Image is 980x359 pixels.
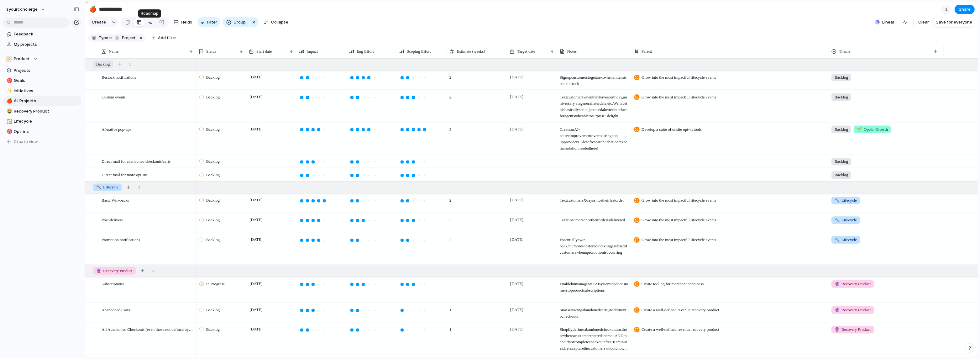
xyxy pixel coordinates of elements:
[835,74,848,81] span: Backlog
[835,281,840,286] span: 🔮
[234,19,246,25] span: Group
[206,217,220,223] span: Backlog
[181,19,192,25] span: Fields
[557,90,631,119] span: Text customers when they have a birthday, anniversary, at a general later date, etc. We have this...
[89,5,96,13] div: 🍎
[14,31,79,37] span: Feedback
[6,56,12,62] div: ⚡
[835,158,848,165] span: Backlog
[96,268,101,273] span: 🔮
[835,218,840,222] span: 🔨
[248,216,264,224] span: [DATE]
[517,48,535,55] span: Target date
[509,325,525,333] span: [DATE]
[206,126,220,132] span: Backlog
[642,326,719,333] span: Create a well-defined revenue recovery product
[835,307,871,313] span: Recovery Product
[88,4,98,14] button: 🍎
[248,196,264,204] span: [DATE]
[14,77,79,84] span: Goals
[557,214,631,223] span: Text customers once their order is delivered
[206,48,216,55] span: Status
[933,17,975,27] button: Save for everyone
[206,158,220,165] span: Backlog
[248,280,264,287] span: [DATE]
[99,35,108,41] span: Type
[3,76,81,85] div: 🎯Goals
[102,236,140,243] span: Promotion notifications
[447,233,506,243] span: 2
[206,94,220,100] span: Backlog
[14,118,79,124] span: Lifecycle
[3,4,49,14] button: isyourconcierge
[3,117,81,126] a: 🔁Lifecycle
[509,280,525,287] span: [DATE]
[248,125,264,133] span: [DATE]
[3,40,81,49] a: My projects
[206,172,220,178] span: Backlog
[835,326,871,333] span: Recovery Product
[447,214,506,223] span: 3
[102,216,123,223] span: Post-delivery
[92,19,106,25] span: Create
[14,139,38,145] span: Create view
[6,6,38,13] span: isyourconcierge
[447,323,506,333] span: 1
[835,126,848,132] span: Backlog
[835,237,840,242] span: 🔨
[557,303,631,319] span: Start servicing abandoned carts, in addition to checkouts
[857,127,862,131] span: 🌱
[3,107,81,116] div: 🤑Recovery Product
[3,54,81,64] button: ⚡Product
[447,90,506,100] span: 2
[955,5,975,14] button: Share
[206,326,220,333] span: Backlog
[642,307,719,313] span: Create a well-defined revenue recovery product
[113,34,137,41] button: project
[102,93,126,100] span: Custom events
[642,126,702,132] span: Develop a suite of onsite opt-in tools
[3,86,81,96] div: ✨Initiatives
[3,66,81,75] a: Projects
[509,216,525,224] span: [DATE]
[96,61,110,67] span: Backlog
[945,6,950,13] span: 1
[138,184,140,190] span: 3
[557,194,631,203] span: Text customers X days since their last order
[7,118,11,125] div: 🔁
[407,48,431,55] span: Scoping Effort
[567,48,577,55] span: Notes
[959,6,971,13] span: Share
[3,96,81,106] div: 🍎All Projects
[206,237,220,243] span: Backlog
[642,237,716,243] span: Grow into the most impactful lifecycle events
[557,323,631,351] span: Shopify defines abandoned checkouts as those where a customer entered an email AND then did not c...
[557,277,631,293] span: Enable human agents + AI system to add customers to product subscriptions
[3,127,81,136] a: 🎯Opt-ins
[839,48,850,55] span: Theme
[918,19,929,25] span: Clear
[916,17,931,27] button: Clear
[835,198,840,203] span: 🔨
[7,98,11,105] div: 🍎
[14,88,79,94] span: Initiatives
[835,237,857,243] span: Lifecycle
[148,34,180,42] button: Add filter
[882,19,894,25] span: Linear
[835,197,857,203] span: Lifecycle
[3,137,81,146] button: Create view
[248,73,264,81] span: [DATE]
[108,34,114,41] button: is
[7,87,11,94] div: ✨
[14,41,79,48] span: My projects
[6,77,12,84] button: 🎯
[307,48,318,55] span: Impact
[96,184,118,190] span: Lifecycle
[835,307,840,312] span: 🔮
[223,17,249,27] button: Group
[7,108,11,115] div: 🤑
[509,125,525,133] span: [DATE]
[102,280,124,287] span: Subscriptions
[509,236,525,243] span: [DATE]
